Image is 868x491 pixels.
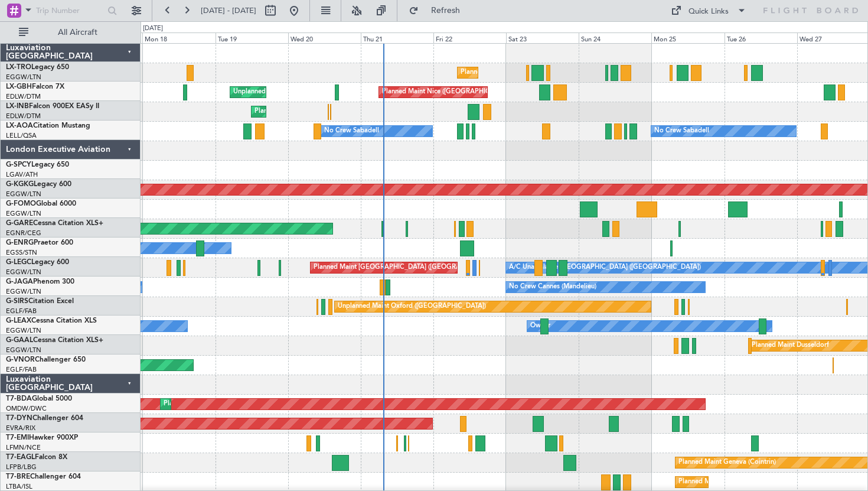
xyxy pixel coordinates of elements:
[6,83,64,90] a: LX-GBHFalcon 7X
[6,278,74,285] a: G-JAGAPhenom 300
[6,434,29,441] span: T7-EMI
[509,259,701,277] div: A/C Unavailable [GEOGRAPHIC_DATA] ([GEOGRAPHIC_DATA])
[6,473,81,480] a: T7-BREChallenger 604
[509,278,596,296] div: No Crew Cannes (Mandelieu)
[6,278,33,285] span: G-JAGA
[6,326,41,335] a: EGGW/LTN
[6,64,31,71] span: LX-TRO
[6,365,37,374] a: EGLF/FAB
[6,307,37,316] a: EGLF/FAB
[6,92,41,101] a: EDLW/DTM
[6,473,30,480] span: T7-BRE
[6,209,41,218] a: EGGW/LTN
[6,112,41,121] a: EDLW/DTM
[6,131,37,140] a: LELL/QSA
[6,122,90,129] a: LX-AOACitation Mustang
[6,64,69,71] a: LX-TROLegacy 650
[6,356,86,363] a: G-VNORChallenger 650
[6,434,78,441] a: T7-EMIHawker 900XP
[461,64,647,82] div: Planned Maint [GEOGRAPHIC_DATA] ([GEOGRAPHIC_DATA])
[6,404,47,413] a: OMDW/DWC
[678,454,776,472] div: Planned Maint Geneva (Cointrin)
[6,200,36,207] span: G-FOMO
[6,161,31,168] span: G-SPCY
[6,317,31,324] span: G-LEAX
[6,248,37,257] a: EGSS/STN
[6,415,83,422] a: T7-DYNChallenger 604
[6,122,33,129] span: LX-AOA
[6,337,33,344] span: G-GAAL
[6,298,28,305] span: G-SIRS
[651,32,724,43] div: Mon 25
[6,454,67,461] a: T7-EAGLFalcon 8X
[6,395,32,402] span: T7-BDA
[6,190,41,199] a: EGGW/LTN
[142,32,215,43] div: Mon 18
[6,443,41,452] a: LFMN/NCE
[6,395,72,402] a: T7-BDAGlobal 5000
[665,1,752,20] button: Quick Links
[164,395,280,413] div: Planned Maint Dubai (Al Maktoum Intl)
[6,287,41,296] a: EGGW/LTN
[36,2,104,19] input: Trip Number
[6,415,32,422] span: T7-DYN
[6,259,69,266] a: G-LEGCLegacy 600
[31,28,125,37] span: All Aircraft
[338,298,486,316] div: Unplanned Maint Oxford ([GEOGRAPHIC_DATA])
[6,346,41,355] a: EGGW/LTN
[143,24,163,34] div: [DATE]
[6,161,69,168] a: G-SPCYLegacy 650
[6,482,32,491] a: LTBA/ISL
[6,259,31,266] span: G-LEGC
[6,268,41,277] a: EGGW/LTN
[530,317,550,335] div: Owner
[324,122,379,140] div: No Crew Sabadell
[314,259,500,277] div: Planned Maint [GEOGRAPHIC_DATA] ([GEOGRAPHIC_DATA])
[678,473,864,491] div: Planned Maint [GEOGRAPHIC_DATA] ([GEOGRAPHIC_DATA])
[421,6,471,15] span: Refresh
[6,220,33,227] span: G-GARE
[6,239,73,246] a: G-ENRGPraetor 600
[382,83,514,101] div: Planned Maint Nice ([GEOGRAPHIC_DATA])
[6,181,71,188] a: G-KGKGLegacy 600
[403,1,474,20] button: Refresh
[13,23,128,42] button: All Aircraft
[6,463,37,472] a: LFPB/LBG
[361,32,433,43] div: Thu 21
[216,32,288,43] div: Tue 19
[6,220,103,227] a: G-GARECessna Citation XLS+
[6,200,76,207] a: G-FOMOGlobal 6000
[6,229,41,238] a: EGNR/CEG
[6,424,35,433] a: EVRA/RIX
[6,337,103,344] a: G-GAALCessna Citation XLS+
[752,337,829,355] div: Planned Maint Dusseldorf
[201,5,256,16] span: [DATE] - [DATE]
[506,32,579,43] div: Sat 23
[6,103,29,110] span: LX-INB
[6,83,32,90] span: LX-GBH
[654,122,709,140] div: No Crew Sabadell
[579,32,651,43] div: Sun 24
[6,298,74,305] a: G-SIRSCitation Excel
[233,83,428,101] div: Unplanned Maint [GEOGRAPHIC_DATA] ([GEOGRAPHIC_DATA])
[254,103,352,121] div: Planned Maint Geneva (Cointrin)
[288,32,361,43] div: Wed 20
[6,356,35,363] span: G-VNOR
[6,181,34,188] span: G-KGKG
[6,239,34,246] span: G-ENRG
[6,317,97,324] a: G-LEAXCessna Citation XLS
[6,73,41,82] a: EGGW/LTN
[725,32,797,43] div: Tue 26
[433,32,506,43] div: Fri 22
[688,6,729,18] div: Quick Links
[6,103,99,110] a: LX-INBFalcon 900EX EASy II
[6,454,35,461] span: T7-EAGL
[6,170,38,179] a: LGAV/ATH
